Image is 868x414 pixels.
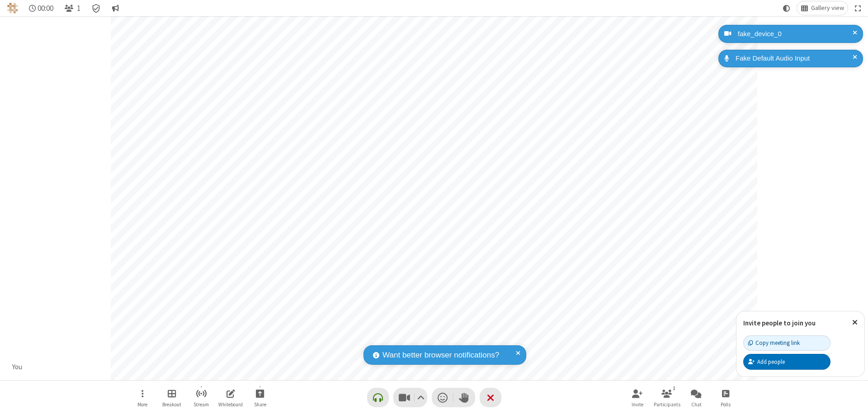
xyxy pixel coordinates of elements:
[732,53,856,64] div: Fake Default Audio Input
[393,388,427,407] button: Stop video (⌘+Shift+V)
[25,1,57,15] div: Timer
[162,402,181,407] span: Breakout
[743,335,830,351] button: Copy meeting link
[811,5,844,12] span: Gallery view
[108,1,123,15] button: Conversation
[367,388,389,407] button: Connect your audio
[845,311,864,334] button: Close popover
[712,385,739,410] button: Open poll
[653,385,680,410] button: Open participant list
[188,385,215,410] button: Start streaming
[158,385,185,410] button: Manage Breakout Rooms
[735,29,856,39] div: fake_device_0
[779,1,794,15] button: Using system theme
[480,388,501,407] button: End or leave meeting
[683,385,710,410] button: Open chat
[193,402,209,407] span: Stream
[624,385,651,410] button: Invite participants (⌘+Shift+I)
[748,339,800,347] div: Copy meeting link
[797,1,848,15] button: Change layout
[632,402,643,407] span: Invite
[691,402,702,407] span: Chat
[254,402,266,407] span: Share
[77,4,80,13] span: 1
[382,349,499,361] span: Want better browser notifications?
[453,388,475,407] button: Raise hand
[129,385,156,410] button: Open menu
[654,402,680,407] span: Participants
[88,1,105,15] div: Meeting details Encryption enabled
[137,402,147,407] span: More
[743,354,830,369] button: Add people
[721,402,731,407] span: Polls
[415,388,427,407] button: Video setting
[670,384,678,392] div: 1
[432,388,453,407] button: Send a reaction
[246,385,274,410] button: Start sharing
[38,4,53,13] span: 00:00
[851,1,865,15] button: Fullscreen
[9,362,26,372] div: You
[217,385,244,410] button: Open shared whiteboard
[743,319,816,327] label: Invite people to join you
[61,1,84,15] button: Open participant list
[7,3,18,14] img: QA Selenium DO NOT DELETE OR CHANGE
[218,402,243,407] span: Whiteboard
